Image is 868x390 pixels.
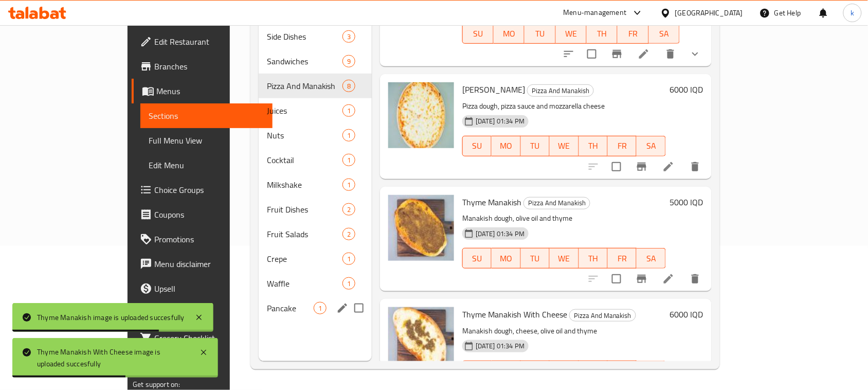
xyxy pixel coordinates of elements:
[267,30,342,43] span: Side Dishes
[550,248,578,269] button: WE
[462,136,492,156] button: SU
[149,134,264,147] span: Full Menu View
[156,85,264,97] span: Menus
[683,267,708,291] button: delete
[132,54,273,79] a: Branches
[259,197,372,222] div: Fruit Dishes2
[154,233,264,245] span: Promotions
[494,23,525,44] button: MO
[132,252,273,276] a: Menu disclaimer
[529,26,551,41] span: TU
[525,138,546,153] span: TU
[37,312,185,323] div: Thyme Manakish image is uploaded succesfully
[259,74,372,98] div: Pizza And Manakish8
[154,36,264,48] span: Edit Restaurant
[267,129,342,141] span: Nuts
[462,23,494,44] button: SU
[528,85,593,97] span: Pizza And Manakish
[523,197,590,209] div: Pizza And Manakish
[140,103,273,128] a: Sections
[554,138,574,153] span: WE
[259,172,372,197] div: Milkshake1
[267,203,342,216] span: Fruit Dishes
[267,253,342,265] span: Crepe
[267,302,314,314] span: Pancake
[649,23,680,44] button: SA
[267,55,342,67] span: Sandwiches
[267,104,342,117] span: Juices
[608,136,637,156] button: FR
[521,248,550,269] button: TU
[343,279,355,289] span: 1
[554,251,574,266] span: WE
[583,138,604,153] span: TH
[579,361,608,381] button: TH
[851,7,854,19] span: k
[343,180,355,190] span: 1
[637,248,665,269] button: SA
[579,136,608,156] button: TH
[670,195,703,209] h6: 5000 IQD
[658,42,683,66] button: delete
[267,277,342,290] span: Waffle
[335,300,350,316] button: edit
[550,361,578,381] button: WE
[314,304,326,313] span: 1
[560,26,583,41] span: WE
[472,229,529,239] span: [DATE] 01:34 PM
[556,42,581,66] button: sort-choices
[612,138,632,153] span: FR
[556,23,587,44] button: WE
[132,202,273,227] a: Coupons
[132,276,273,301] a: Upsell
[342,179,355,191] div: items
[343,205,355,215] span: 2
[259,49,372,74] div: Sandwiches9
[140,128,273,153] a: Full Menu View
[641,251,661,266] span: SA
[689,48,701,60] svg: Show Choices
[462,82,525,97] span: [PERSON_NAME]
[467,251,487,266] span: SU
[259,24,372,49] div: Side Dishes3
[462,361,492,381] button: SU
[259,246,372,271] div: Crepe1
[267,80,342,92] span: Pizza And Manakish
[525,251,546,266] span: TU
[342,277,355,290] div: items
[343,81,355,91] span: 8
[343,229,355,239] span: 2
[605,42,629,66] button: Branch-specific-item
[622,26,644,41] span: FR
[467,26,490,41] span: SU
[472,341,529,351] span: [DATE] 01:34 PM
[259,20,372,325] nav: Menu sections
[670,82,703,97] h6: 6000 IQD
[579,248,608,269] button: TH
[132,301,273,326] a: Coverage Report
[388,82,454,148] img: Margherita Pizza
[608,248,637,269] button: FR
[462,100,666,113] p: Pizza dough, pizza sauce and mozzarella cheese
[492,361,520,381] button: MO
[462,248,492,269] button: SU
[132,178,273,202] a: Choice Groups
[525,23,555,44] button: TU
[259,98,372,123] div: Juices1
[637,361,665,381] button: SA
[154,282,264,295] span: Upsell
[267,228,342,240] span: Fruit Salads
[587,23,618,44] button: TH
[267,179,342,191] span: Milkshake
[132,227,273,252] a: Promotions
[521,361,550,381] button: TU
[154,60,264,73] span: Branches
[612,251,632,266] span: FR
[37,346,189,369] div: Thyme Manakish With Cheese image is uploaded succesfully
